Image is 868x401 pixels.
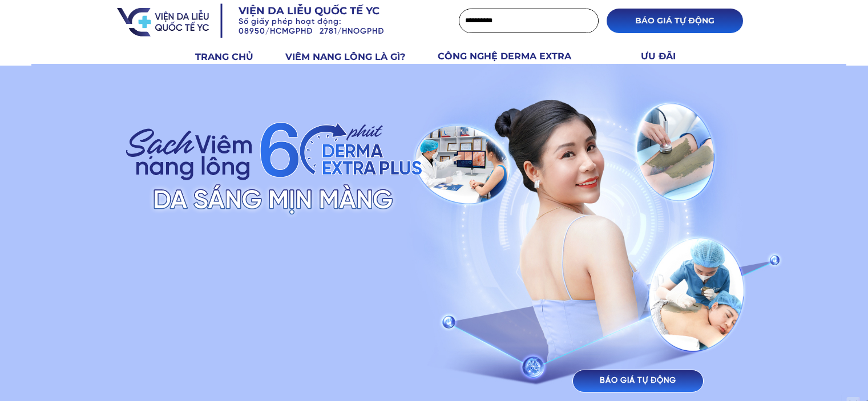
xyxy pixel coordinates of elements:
h3: TRANG CHỦ [195,50,272,64]
h3: VIÊM NANG LÔNG LÀ GÌ? [285,50,425,64]
h3: ƯU ĐÃI [641,49,689,64]
p: BÁO GIÁ TỰ ĐỘNG [607,9,743,33]
h3: Viện da liễu quốc tế YC [239,4,414,18]
h3: CÔNG NGHỆ DERMA EXTRA PLUS [438,49,598,78]
h3: Số giấy phép hoạt động: 08950/HCMGPHĐ 2781/HNOGPHĐ [239,18,431,37]
p: BÁO GIÁ TỰ ĐỘNG [573,370,703,392]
